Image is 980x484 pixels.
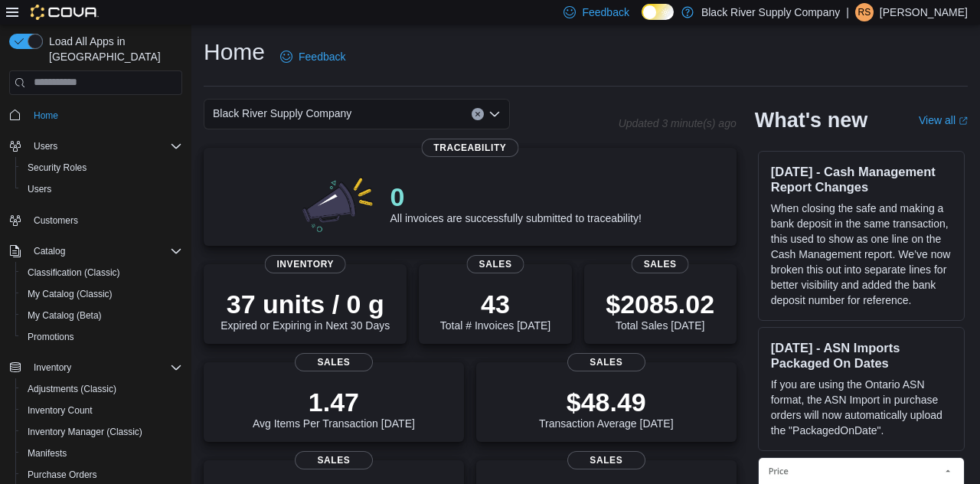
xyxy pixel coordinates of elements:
[771,340,952,371] h3: [DATE] - ASN Imports Packaged On Dates
[421,139,518,157] span: Traceability
[295,451,373,469] span: Sales
[21,423,149,441] a: Inventory Manager (Classic)
[539,387,674,417] p: $48.49
[299,49,345,64] span: Feedback
[440,289,550,332] div: Total # Invoices [DATE]
[28,358,77,377] button: Inventory
[855,3,874,21] div: Robert Swatsworth
[28,331,74,343] span: Promotions
[34,214,78,227] span: Customers
[204,37,265,67] h1: Home
[28,358,182,377] span: Inventory
[21,285,182,303] span: My Catalog (Classic)
[606,289,714,332] div: Total Sales [DATE]
[15,305,188,326] button: My Catalog (Beta)
[213,104,351,123] span: Black River Supply Company
[28,242,71,260] button: Catalog
[21,285,119,303] a: My Catalog (Classic)
[28,183,51,195] span: Users
[858,3,871,21] span: RS
[390,181,642,212] p: 0
[390,181,642,224] div: All invoices are successfully submitted to traceability!
[642,4,674,20] input: Dark Mode
[472,108,484,120] button: Clear input
[3,136,188,157] button: Users
[299,172,378,234] img: 0
[21,159,93,177] a: Security Roles
[43,34,182,64] span: Load All Apps in [GEOGRAPHIC_DATA]
[15,326,188,348] button: Promotions
[264,255,346,273] span: Inventory
[539,387,674,430] div: Transaction Average [DATE]
[771,201,952,308] p: When closing the safe and making a bank deposit in the same transaction, this used to show as one...
[959,116,968,126] svg: External link
[28,469,97,481] span: Purchase Orders
[21,306,108,325] a: My Catalog (Beta)
[34,110,58,122] span: Home
[632,255,689,273] span: Sales
[28,162,87,174] span: Security Roles
[15,283,188,305] button: My Catalog (Classic)
[15,178,188,200] button: Users
[582,5,629,20] span: Feedback
[28,426,142,438] span: Inventory Manager (Classic)
[21,380,182,398] span: Adjustments (Classic)
[21,180,57,198] a: Users
[28,404,93,417] span: Inventory Count
[467,255,524,273] span: Sales
[34,245,65,257] span: Catalog
[21,423,182,441] span: Inventory Manager (Classic)
[21,306,182,325] span: My Catalog (Beta)
[28,242,182,260] span: Catalog
[642,20,642,21] span: Dark Mode
[771,164,952,195] h3: [DATE] - Cash Management Report Changes
[440,289,550,319] p: 43
[28,288,113,300] span: My Catalog (Classic)
[15,262,188,283] button: Classification (Classic)
[21,263,126,282] a: Classification (Classic)
[21,159,182,177] span: Security Roles
[15,421,188,443] button: Inventory Manager (Classic)
[21,444,182,463] span: Manifests
[21,263,182,282] span: Classification (Classic)
[21,180,182,198] span: Users
[220,289,390,319] p: 37 units / 0 g
[21,401,99,420] a: Inventory Count
[21,328,80,346] a: Promotions
[15,157,188,178] button: Security Roles
[21,466,103,484] a: Purchase Orders
[295,353,373,371] span: Sales
[28,211,84,230] a: Customers
[15,400,188,421] button: Inventory Count
[28,137,64,155] button: Users
[220,289,390,332] div: Expired or Expiring in Next 30 Days
[619,117,737,129] p: Updated 3 minute(s) ago
[488,108,501,120] button: Open list of options
[701,3,840,21] p: Black River Supply Company
[28,447,67,459] span: Manifests
[31,5,99,20] img: Cova
[28,211,182,230] span: Customers
[253,387,415,417] p: 1.47
[919,114,968,126] a: View allExternal link
[755,108,867,132] h2: What's new
[21,380,122,398] a: Adjustments (Classic)
[28,106,64,125] a: Home
[3,357,188,378] button: Inventory
[21,444,73,463] a: Manifests
[606,289,714,319] p: $2085.02
[21,401,182,420] span: Inventory Count
[3,104,188,126] button: Home
[28,309,102,322] span: My Catalog (Beta)
[28,106,182,125] span: Home
[274,41,351,72] a: Feedback
[34,140,57,152] span: Users
[15,443,188,464] button: Manifests
[3,240,188,262] button: Catalog
[771,377,952,438] p: If you are using the Ontario ASN format, the ASN Import in purchase orders will now automatically...
[34,361,71,374] span: Inventory
[253,387,415,430] div: Avg Items Per Transaction [DATE]
[880,3,968,21] p: [PERSON_NAME]
[21,328,182,346] span: Promotions
[28,137,182,155] span: Users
